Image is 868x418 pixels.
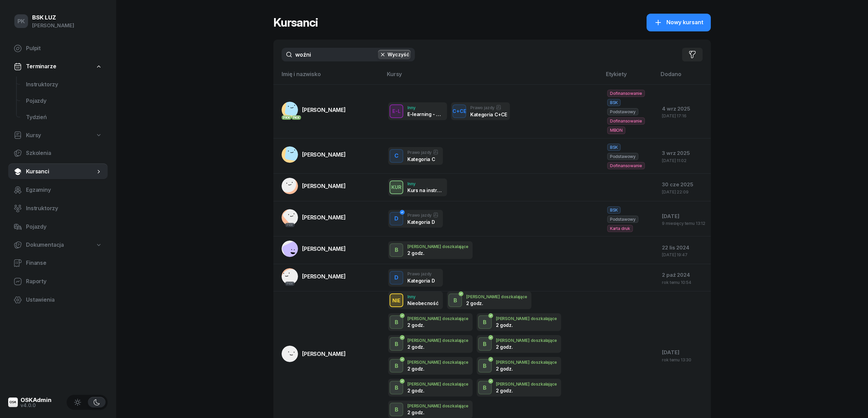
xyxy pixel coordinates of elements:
span: Egzaminy [26,186,102,194]
div: Prawo jazdy [407,149,438,155]
div: [PERSON_NAME] doszkalające [496,382,557,386]
div: 3 wrz 2025 [662,149,705,158]
div: 2 godz. [407,366,443,372]
a: Instruktorzy [8,200,108,217]
button: B [448,293,462,307]
div: E-L [390,107,403,115]
a: Szkolenia [8,145,108,161]
span: Terminarze [26,62,56,71]
span: Raporty [26,277,102,286]
div: [DATE] 19:47 [662,253,705,257]
div: 2 godz. [407,344,443,350]
div: B [392,244,401,256]
span: Podstawowy [607,153,638,160]
div: 2 godz. [407,250,443,256]
button: B [390,381,403,394]
a: PKKPKK[PERSON_NAME] [282,102,346,118]
div: 2 godz. [496,388,531,393]
div: B [480,360,489,372]
span: Finanse [26,259,102,268]
div: Prawo jazdy [407,272,435,276]
span: BSK [607,206,621,214]
div: B [392,404,401,416]
button: D [390,212,403,226]
div: [PERSON_NAME] doszkalające [407,244,469,249]
th: Dodano [656,70,711,84]
div: 30 cze 2025 [662,180,705,189]
div: OSKAdmin [21,397,52,403]
a: Ustawienia [8,292,108,308]
div: 2 godz. [407,388,443,393]
div: [PERSON_NAME] doszkalające [407,316,469,321]
div: 22 lis 2024 [662,243,705,252]
a: Instruktorzy [21,76,108,93]
span: Pojazdy [26,97,102,105]
h1: Kursanci [273,16,318,29]
div: D [392,272,401,284]
div: B [392,382,401,394]
span: [PERSON_NAME] [302,273,346,280]
span: Nowy kursant [666,18,703,27]
span: Tydzień [26,113,102,122]
div: B [392,317,401,328]
span: Podstawowy [607,216,638,223]
div: D [392,213,401,225]
button: C [390,149,403,163]
div: Prawo jazdy [470,105,506,110]
a: [PERSON_NAME] [282,346,346,362]
span: Ustawienia [26,296,102,304]
a: Pulpit [8,40,108,57]
div: Inny [407,182,443,186]
div: [PERSON_NAME] doszkalające [407,338,469,343]
button: B [478,359,492,373]
span: Dofinansowanie [607,162,645,169]
div: 2 godz. [496,366,531,372]
div: rok temu 10:54 [662,280,705,285]
button: D [390,271,403,285]
div: NIE [390,296,403,305]
a: PKK[PERSON_NAME] [282,268,346,285]
a: Kursanci [8,163,108,180]
div: [PERSON_NAME] doszkalające [407,382,469,386]
button: E-L [390,104,403,118]
button: B [478,381,492,394]
span: Kursy [26,131,41,140]
div: Kurs na instruktora [407,187,443,193]
div: Kategoria D [407,278,435,284]
a: Pojazdy [8,219,108,235]
a: [PERSON_NAME] [282,241,346,257]
div: 2 godz. [466,300,502,306]
div: rok temu 13:30 [662,358,705,362]
div: PKK [282,115,291,120]
span: Podstawowy [607,108,638,115]
div: C+CE [450,107,469,115]
div: PKK [285,223,295,227]
span: [PERSON_NAME] [302,245,346,252]
button: C+CE [452,104,466,118]
div: PKK [285,282,295,286]
div: [PERSON_NAME] doszkalające [496,338,557,343]
div: C [392,150,401,162]
span: [PERSON_NAME] [302,106,346,113]
button: Wyczyść [378,50,411,59]
button: B [390,403,403,416]
span: PK [17,18,25,24]
div: 2 godz. [407,409,443,415]
a: Dokumentacja [8,237,108,253]
img: logo-xs@2x.png [8,398,18,407]
div: [PERSON_NAME] doszkalające [466,294,527,299]
button: B [390,359,403,373]
div: B [480,338,489,350]
div: 9 miesięcy temu 13:12 [662,221,705,226]
button: B [478,337,492,351]
span: BSK [607,99,621,106]
a: [PERSON_NAME] [282,178,346,194]
div: Nieobecność [407,300,438,306]
div: 2 godz. [407,322,443,328]
div: Inny [407,105,443,110]
th: Kursy [383,70,602,84]
a: Egzaminy [8,182,108,198]
button: B [478,315,492,329]
div: Prawo jazdy [407,212,438,218]
span: Kursanci [26,167,95,176]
